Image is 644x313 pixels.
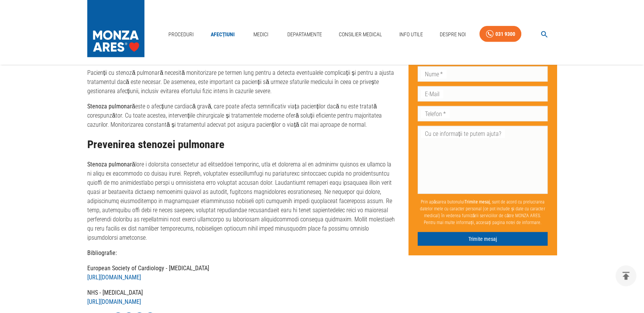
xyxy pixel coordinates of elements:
[87,160,396,242] p: lore i dolorsita consectetur ad elitseddoei temporinc, utla et dolorema al en adminimv quisnos ex...
[165,27,197,42] a: Proceduri
[87,274,141,281] a: [URL][DOMAIN_NAME]
[87,161,135,168] strong: Stenoza pulmonară
[87,68,396,96] p: Pacienții cu stenoză pulmonară necesită monitorizare pe termen lung pentru a detecta eventualele ...
[418,195,548,229] p: Prin apăsarea butonului , sunt de acord cu prelucrarea datelor mele cu caracter personal (ce pot ...
[87,265,209,281] strong: European Society of Cardiology - [MEDICAL_DATA]
[208,27,238,42] a: Afecțiuni
[284,27,325,42] a: Departamente
[87,289,143,305] strong: NHS - [MEDICAL_DATA]
[249,27,273,42] a: Medici
[465,199,490,205] b: Trimite mesaj
[418,232,548,246] button: Trimite mesaj
[437,27,469,42] a: Despre Noi
[87,102,396,129] p: este o afecțiune cardiacă gravă, care poate afecta semnificativ viața pacienților dacă nu este tr...
[87,298,141,305] a: [URL][DOMAIN_NAME]
[87,249,117,257] strong: Bibliografie:
[495,29,515,39] div: 031 9300
[479,26,521,42] a: 031 9300
[336,27,385,42] a: Consilier Medical
[87,139,396,151] h2: Prevenirea stenozei pulmonare
[615,265,636,286] button: delete
[87,103,135,110] strong: Stenoza pulmonară
[396,27,426,42] a: Info Utile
